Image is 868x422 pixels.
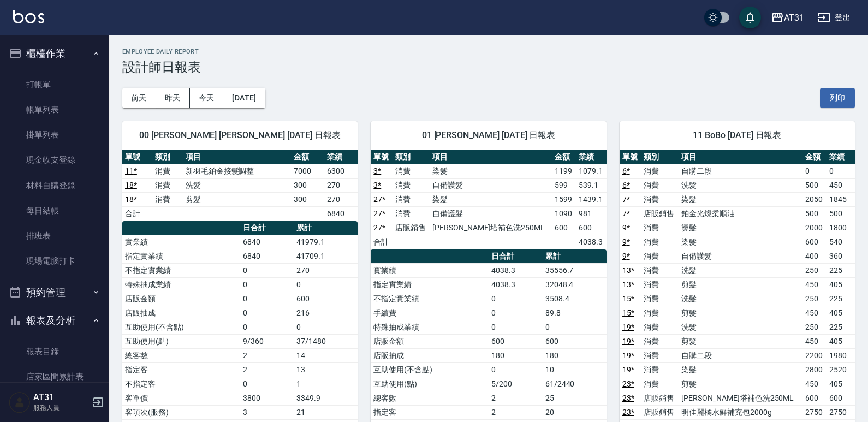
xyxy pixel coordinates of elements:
td: 3800 [240,391,294,405]
td: 500 [827,206,855,221]
td: 消費 [641,235,679,249]
td: 500 [802,206,827,221]
button: 昨天 [156,88,190,108]
td: 互助使用(不含點) [122,320,240,334]
td: 消費 [393,178,430,192]
td: 消費 [393,206,430,221]
td: 450 [802,377,827,391]
a: 打帳單 [4,72,105,97]
a: 掛單列表 [4,122,105,147]
th: 金額 [552,150,575,164]
td: 不指定實業績 [371,292,489,306]
td: 1800 [827,221,855,235]
a: 現金收支登錄 [4,147,105,173]
td: 600 [543,334,607,348]
td: 4038.3 [489,263,543,277]
td: 消費 [641,334,679,348]
td: 1079.1 [576,164,607,178]
td: 5/200 [489,377,543,391]
td: 250 [802,292,827,306]
td: 3349.9 [294,391,358,405]
th: 類別 [152,150,182,164]
td: 405 [827,277,855,292]
td: 250 [802,263,827,277]
button: AT31 [766,7,808,29]
td: 600 [802,235,827,249]
img: Person [9,391,31,413]
td: 500 [802,178,827,192]
td: 25 [543,391,607,405]
th: 項目 [430,150,552,164]
td: 指定實業績 [122,249,240,263]
td: 消費 [393,164,430,178]
th: 業績 [576,150,607,164]
td: 405 [827,377,855,391]
td: 250 [802,320,827,334]
td: 0 [240,292,294,306]
td: 180 [543,348,607,362]
td: 450 [802,277,827,292]
td: 剪髮 [679,377,802,391]
td: 合計 [371,235,392,249]
td: 37/1480 [294,334,358,348]
img: Logo [13,10,44,23]
h5: AT31 [33,392,89,403]
td: 店販抽成 [371,348,489,362]
button: 預約管理 [4,278,105,307]
a: 排班表 [4,223,105,248]
th: 單號 [620,150,641,164]
td: 店販銷售 [641,206,679,221]
td: 合計 [122,206,152,221]
td: 自備護髮 [430,178,552,192]
td: 981 [576,206,607,221]
td: 2750 [827,405,855,419]
td: 41979.1 [294,235,358,249]
td: 互助使用(點) [122,334,240,348]
button: save [739,7,761,28]
td: 1980 [827,348,855,362]
td: 指定客 [371,405,489,419]
th: 業績 [827,150,855,164]
td: 消費 [641,348,679,362]
td: 1199 [552,164,575,178]
td: 店販金額 [122,292,240,306]
td: 225 [827,292,855,306]
th: 單號 [122,150,152,164]
td: 10 [543,362,607,377]
td: 店販抽成 [122,306,240,320]
td: 自備護髮 [430,206,552,221]
td: 405 [827,334,855,348]
td: 0 [489,292,543,306]
td: 2750 [802,405,827,419]
td: 互助使用(不含點) [371,362,489,377]
td: 32048.4 [543,277,607,292]
th: 累計 [543,249,607,264]
td: 225 [827,320,855,334]
td: 客項次(服務) [122,405,240,419]
td: 6300 [324,164,358,178]
td: 225 [827,263,855,277]
td: 消費 [152,164,182,178]
td: 消費 [641,221,679,235]
td: 指定實業績 [371,277,489,292]
td: 599 [552,178,575,192]
a: 帳單列表 [4,97,105,122]
td: 1845 [827,192,855,206]
td: 消費 [641,249,679,263]
td: 89.8 [543,306,607,320]
h3: 設計師日報表 [122,60,855,75]
button: 登出 [813,8,855,28]
td: 7000 [291,164,324,178]
td: 0 [294,277,358,292]
td: 剪髮 [679,334,802,348]
th: 累計 [294,221,358,235]
td: 540 [827,235,855,249]
td: 600 [802,391,827,405]
td: 6840 [324,206,358,221]
td: 3 [240,405,294,419]
td: 450 [802,334,827,348]
td: 0 [489,320,543,334]
a: 店家區間累計表 [4,364,105,389]
td: 剪髮 [679,306,802,320]
td: 消費 [641,263,679,277]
